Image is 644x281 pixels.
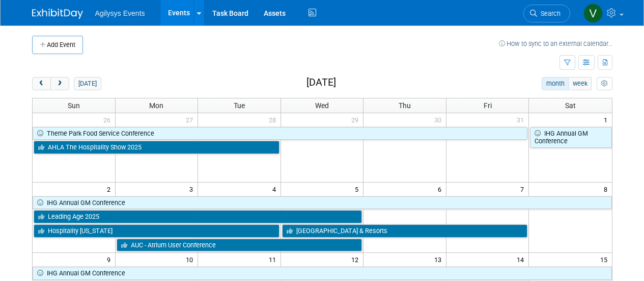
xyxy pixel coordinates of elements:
a: IHG Annual GM Conference [530,127,611,148]
a: [GEOGRAPHIC_DATA] & Resorts [282,224,528,238]
img: Vaitiare Munoz [583,4,603,23]
span: 12 [350,253,363,266]
i: Personalize Calendar [601,81,608,87]
span: 30 [433,113,446,126]
span: 1 [603,113,612,126]
span: Tue [234,101,245,110]
a: AHLA The Hospitality Show 2025 [34,141,279,154]
button: next [50,77,69,90]
span: 4 [271,183,281,195]
span: Sat [565,101,576,110]
span: 28 [268,113,281,126]
span: 3 [188,183,198,195]
span: 2 [106,183,115,195]
span: 9 [106,253,115,266]
button: week [568,77,592,90]
button: Add Event [32,36,83,54]
a: AUC - Atrium User Conference [117,239,362,252]
a: IHG Annual GM Conference [33,267,612,280]
span: Search [537,10,561,17]
span: 27 [185,113,198,126]
a: Hospitality [US_STATE] [34,224,279,238]
span: 29 [350,113,363,126]
span: Agilysys Events [95,9,145,17]
span: Fri [484,101,492,110]
button: [DATE] [74,77,101,90]
h2: [DATE] [306,77,336,88]
span: 5 [354,183,363,195]
button: myCustomButton [597,77,612,90]
span: 7 [519,183,528,195]
span: 15 [599,253,612,266]
span: Mon [149,101,163,110]
a: Theme Park Food Service Conference [33,127,528,140]
button: month [542,77,569,90]
span: 6 [437,183,446,195]
span: 14 [516,253,528,266]
a: How to sync to an external calendar... [499,40,612,47]
span: 10 [185,253,198,266]
button: prev [32,77,51,90]
span: 13 [433,253,446,266]
a: IHG Annual GM Conference [33,196,612,210]
span: Sun [68,101,80,110]
span: Wed [315,101,329,110]
span: 26 [102,113,115,126]
span: 31 [516,113,528,126]
span: 11 [268,253,281,266]
img: ExhibitDay [32,9,83,19]
span: 8 [603,183,612,195]
a: Leading Age 2025 [34,210,362,223]
a: Search [523,5,570,22]
span: Thu [399,101,411,110]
